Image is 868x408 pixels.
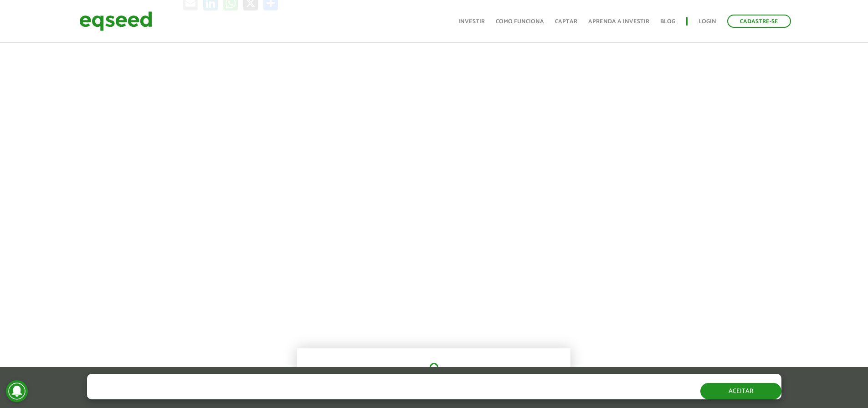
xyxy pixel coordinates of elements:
a: Login [699,19,716,25]
p: Ao clicar em "aceitar", você aceita nossa . [87,390,417,399]
a: Investir [458,19,485,25]
a: Blog [660,19,675,25]
img: EqSeed [79,9,152,33]
a: Como funciona [496,19,544,25]
a: Aprenda a investir [588,19,649,25]
h5: O site da EqSeed utiliza cookies para melhorar sua navegação. [87,374,417,388]
button: Aceitar [700,383,781,399]
img: cadeado.svg [423,362,445,384]
a: política de privacidade e de cookies [207,391,313,399]
a: Cadastre-se [727,15,791,28]
a: Captar [555,19,577,25]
